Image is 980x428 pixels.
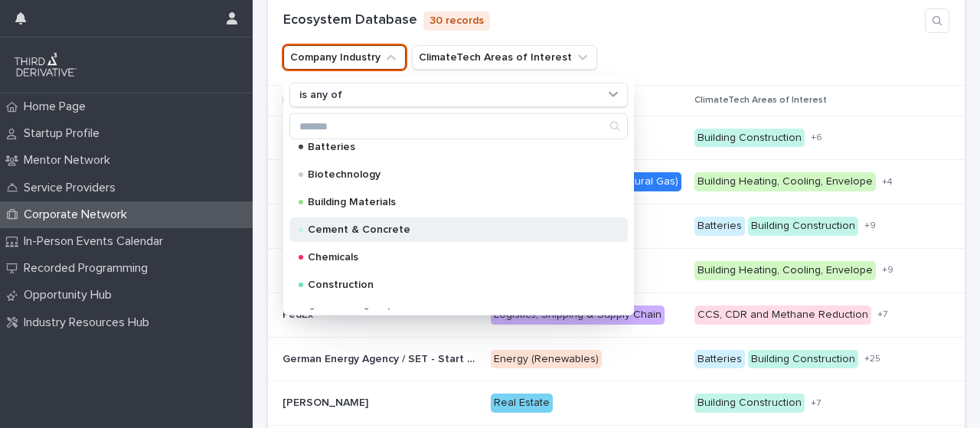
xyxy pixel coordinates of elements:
span: + 7 [877,310,887,319]
tr: German Energy Agency / SET - Start Up Energy TransitionGerman Energy Agency / SET - Start Up Ener... [268,337,965,381]
p: Batteries [308,142,603,152]
h1: Ecosystem Database [283,12,417,29]
button: ClimateTech Areas of Interest [412,45,597,70]
p: In-Person Events Calendar [18,234,175,249]
tr: E.ON Group InnovationE.ON Group Innovation Energy (Renewables)Building Heating, Cooling, Envelope+9 [268,248,965,292]
div: Batteries [694,217,745,236]
span: + 6 [811,133,822,142]
div: Building Heating, Cooling, Envelope [694,172,876,191]
p: ClimateTech Areas of Interest [694,92,827,109]
div: Search [289,113,628,139]
p: [PERSON_NAME] [283,394,371,410]
p: German Energy Agency / SET - Start Up Energy Transition [283,350,482,366]
p: Building Materials [308,197,603,207]
span: + 9 [864,221,876,230]
div: Building Construction [694,129,805,148]
div: Building Construction [748,217,858,236]
tr: [PERSON_NAME][PERSON_NAME] Real EstateBuilding Construction+7 [268,381,965,426]
p: 30 records [423,11,490,31]
div: Building Heating, Cooling, Envelope [694,261,876,280]
span: + 4 [882,178,893,187]
div: Building Construction [694,394,805,413]
p: Startup Profile [18,126,112,141]
div: Batteries [694,350,745,369]
div: CCS, CDR and Methane Reduction [694,305,871,325]
p: Consumer Goods [308,307,603,318]
div: Building Construction [748,350,858,369]
tr: FedExFedEx Logistics, Shipping & Supply ChainCCS, CDR and Methane Reduction+7 [268,292,965,337]
div: Energy (Renewables) [491,350,602,369]
tr: CBRECBRE Real EstateBuilding Construction+6 [268,116,965,160]
p: Recorded Programming [18,261,160,276]
p: Chemicals [308,252,603,263]
span: + 9 [882,266,893,275]
p: Opportunity Hub [18,288,124,302]
tr: Con EdisonCon Edison Utilities (Electricity, Water, Natural Gas)Building Heating, Cooling, Envelo... [268,160,965,204]
p: Mentor Network [18,153,122,168]
p: Biotechnology [308,169,603,180]
input: Search [290,114,627,139]
p: Industry Resources Hub [18,315,162,330]
p: Home Page [18,100,98,114]
button: Company Industry [283,45,406,70]
span: + 25 [864,354,880,364]
p: Cement & Concrete [308,224,603,235]
p: Construction [308,279,603,290]
p: is any of [299,88,342,101]
p: Service Providers [18,181,128,195]
p: Corporate Network [18,207,139,222]
img: q0dI35fxT46jIlCv2fcp [12,50,79,80]
div: Real Estate [491,394,553,413]
tr: Crusoe AICrusoe AI Artificial IntelligenceBatteriesBuilding Construction+9 [268,204,965,249]
span: + 7 [811,399,821,408]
